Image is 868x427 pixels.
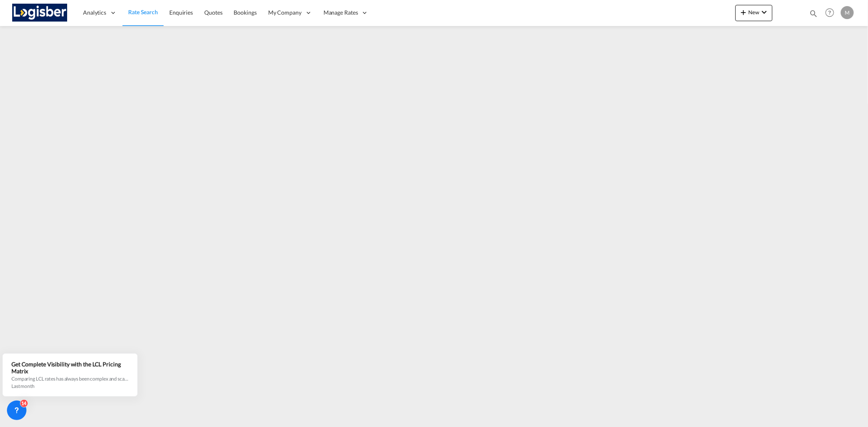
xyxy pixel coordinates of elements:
[841,6,854,19] div: M
[739,7,748,17] md-icon: icon-plus 400-fg
[234,9,257,16] span: Bookings
[169,9,193,16] span: Enquiries
[735,5,772,21] button: icon-plus 400-fgNewicon-chevron-down
[809,9,818,18] md-icon: icon-magnify
[823,6,841,20] div: Help
[739,9,769,15] span: New
[83,9,106,17] span: Analytics
[809,9,818,21] div: icon-magnify
[324,9,358,17] span: Manage Rates
[128,9,158,15] span: Rate Search
[268,9,302,17] span: My Company
[12,4,67,22] img: d7a75e507efd11eebffa5922d020a472.png
[204,9,222,16] span: Quotes
[759,7,769,17] md-icon: icon-chevron-down
[823,6,837,20] span: Help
